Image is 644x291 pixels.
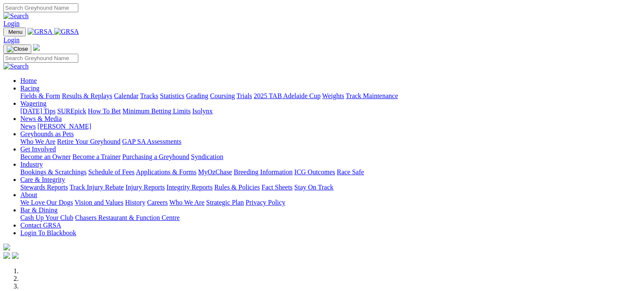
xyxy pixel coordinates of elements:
[20,199,641,206] div: About
[3,252,10,259] img: facebook.svg
[20,100,47,107] a: Wagering
[206,199,244,206] a: Strategic Plan
[12,252,19,259] img: twitter.svg
[3,54,78,63] input: Search
[322,92,344,99] a: Weights
[20,138,55,145] a: Who We Are
[262,184,293,191] a: Fact Sheets
[20,229,76,236] a: Login To Blackbook
[88,107,121,115] a: How To Bet
[54,28,79,36] img: GRSA
[20,161,43,168] a: Industry
[57,107,86,115] a: SUREpick
[169,199,205,206] a: Who We Are
[75,214,180,221] a: Chasers Restaurant & Function Centre
[3,27,26,36] button: Toggle navigation
[7,46,28,52] img: Close
[3,244,10,250] img: logo-grsa-white.png
[3,36,19,44] a: Login
[122,107,191,115] a: Minimum Betting Limits
[136,168,196,176] a: Applications & Forms
[20,107,641,115] div: Wagering
[20,168,641,176] div: Industry
[20,191,37,198] a: About
[62,92,112,99] a: Results & Replays
[20,176,65,183] a: Care & Integrity
[72,153,121,160] a: Become a Trainer
[214,184,260,191] a: Rules & Policies
[20,145,56,153] a: Get Involved
[114,92,138,99] a: Calendar
[210,92,235,99] a: Coursing
[20,92,60,99] a: Fields & Form
[246,199,285,206] a: Privacy Policy
[337,168,364,176] a: Race Safe
[20,130,74,137] a: Greyhounds as Pets
[125,184,165,191] a: Injury Reports
[20,123,36,130] a: News
[33,44,40,51] img: logo-grsa-white.png
[147,199,168,206] a: Careers
[20,123,641,130] div: News & Media
[20,115,62,122] a: News & Media
[20,222,61,229] a: Contact GRSA
[160,92,185,99] a: Statistics
[8,29,22,35] span: Menu
[75,199,123,206] a: Vision and Values
[20,153,641,161] div: Get Involved
[20,184,641,191] div: Care & Integrity
[37,123,91,130] a: [PERSON_NAME]
[20,214,73,221] a: Cash Up Your Club
[294,184,333,191] a: Stay On Track
[236,92,252,99] a: Trials
[3,3,78,12] input: Search
[20,168,86,176] a: Bookings & Scratchings
[20,138,641,145] div: Greyhounds as Pets
[20,206,58,214] a: Bar & Dining
[69,184,124,191] a: Track Injury Rebate
[88,168,134,176] a: Schedule of Fees
[192,107,213,115] a: Isolynx
[140,92,158,99] a: Tracks
[20,92,641,100] div: Racing
[122,153,189,160] a: Purchasing a Greyhound
[122,138,182,145] a: GAP SA Assessments
[234,168,293,176] a: Breeding Information
[3,63,29,70] img: Search
[346,92,398,99] a: Track Maintenance
[254,92,321,99] a: 2025 TAB Adelaide Cup
[3,20,19,27] a: Login
[20,107,55,115] a: [DATE] Tips
[125,199,145,206] a: History
[20,199,73,206] a: We Love Our Dogs
[20,77,37,84] a: Home
[20,184,68,191] a: Stewards Reports
[186,92,208,99] a: Grading
[20,214,641,222] div: Bar & Dining
[57,138,121,145] a: Retire Your Greyhound
[294,168,335,176] a: ICG Outcomes
[3,44,31,54] button: Toggle navigation
[20,153,71,160] a: Become an Owner
[166,184,213,191] a: Integrity Reports
[3,12,29,20] img: Search
[20,85,39,92] a: Racing
[198,168,232,176] a: MyOzChase
[28,28,53,36] img: GRSA
[191,153,223,160] a: Syndication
